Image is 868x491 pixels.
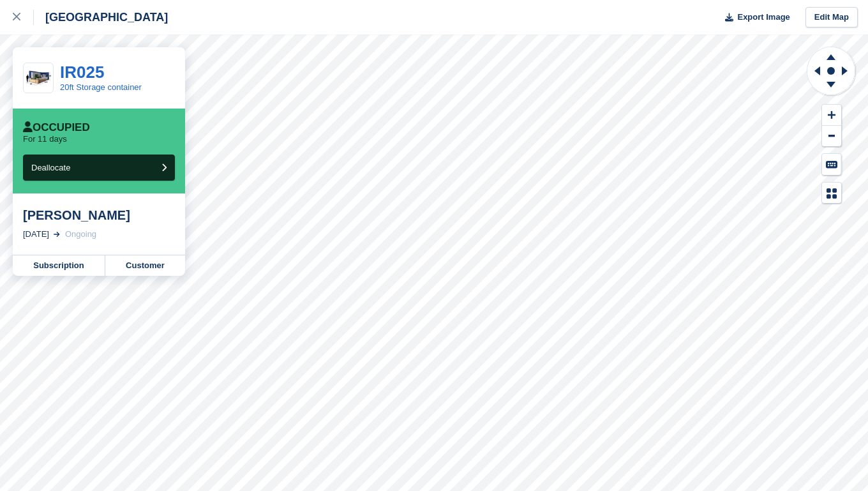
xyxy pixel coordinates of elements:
span: Deallocate [31,163,70,172]
a: Edit Map [805,7,858,28]
button: Zoom In [822,105,841,126]
div: [GEOGRAPHIC_DATA] [34,10,168,25]
img: arrow-right-light-icn-cde0832a797a2874e46488d9cf13f60e5c3a73dbe684e267c42b8395dfbc2abf.svg [54,232,60,237]
div: Occupied [23,121,90,134]
img: 20-ft-container%20(1).jpg [24,67,53,89]
button: Keyboard Shortcuts [822,154,841,175]
div: [PERSON_NAME] [23,208,175,223]
div: [DATE] [23,228,49,241]
button: Zoom Out [822,126,841,147]
span: Export Image [737,11,789,24]
button: Deallocate [23,155,175,181]
div: Ongoing [65,228,96,241]
button: Export Image [717,7,790,28]
a: Customer [105,255,185,276]
p: For 11 days [23,134,67,144]
a: 20ft Storage container [60,82,142,92]
button: Map Legend [822,183,841,204]
a: Subscription [13,255,105,276]
a: IR025 [60,63,104,82]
